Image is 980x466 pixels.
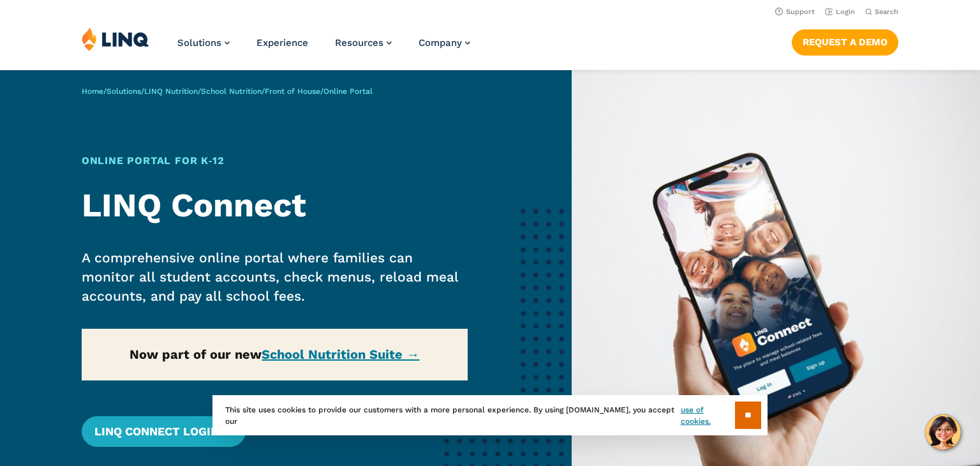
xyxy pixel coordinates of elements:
nav: Button Navigation [792,27,898,55]
a: Solutions [177,37,230,49]
button: Hello, have a question? Let’s chat. [925,414,961,450]
span: / / / / / [82,87,373,96]
p: A comprehensive online portal where families can monitor all student accounts, check menus, reloa... [82,248,468,306]
span: Company [419,37,462,49]
img: LINQ | K‑12 Software [82,27,149,51]
button: Open Search Bar [865,7,898,17]
a: School Nutrition [201,87,262,96]
a: Experience [256,37,308,49]
span: Online Portal [323,87,373,96]
a: Resources [335,37,392,49]
h1: Online Portal for K‑12 [82,153,468,169]
a: Home [82,87,103,96]
span: Solutions [177,37,221,49]
a: Company [419,37,470,49]
div: This site uses cookies to provide our customers with a more personal experience. By using [DOMAIN... [212,395,768,435]
a: LINQ Nutrition [144,87,198,96]
strong: Now part of our new [130,347,419,362]
a: Request a Demo [792,29,898,55]
a: use of cookies. [681,404,735,427]
a: Solutions [107,87,141,96]
span: Resources [335,37,383,49]
strong: LINQ Connect [82,186,306,225]
nav: Primary Navigation [177,27,470,69]
a: Login [825,8,855,16]
a: Support [775,8,815,16]
a: Front of House [265,87,320,96]
span: Search [875,8,898,16]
